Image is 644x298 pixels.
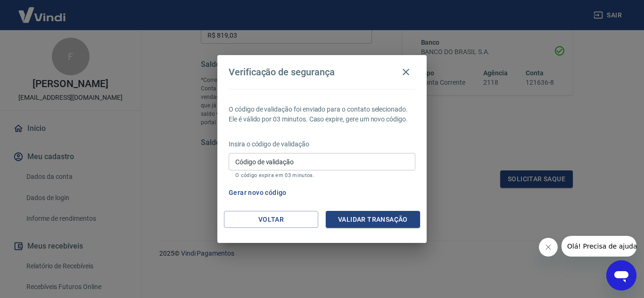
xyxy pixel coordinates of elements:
p: O código expira em 03 minutos. [235,172,409,178]
iframe: Fechar mensagem [539,238,558,257]
span: Olá! Precisa de ajuda? [6,7,79,14]
p: Insira o código de validação [229,139,415,149]
button: Voltar [224,211,318,228]
button: Validar transação [326,211,420,228]
h4: Verificação de segurança [229,66,335,78]
button: Gerar novo código [225,184,290,201]
iframe: Botão para abrir a janela de mensagens [606,260,636,290]
p: O código de validação foi enviado para o contato selecionado. Ele é válido por 03 minutos. Caso e... [229,105,415,124]
iframe: Mensagem da empresa [561,236,636,257]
